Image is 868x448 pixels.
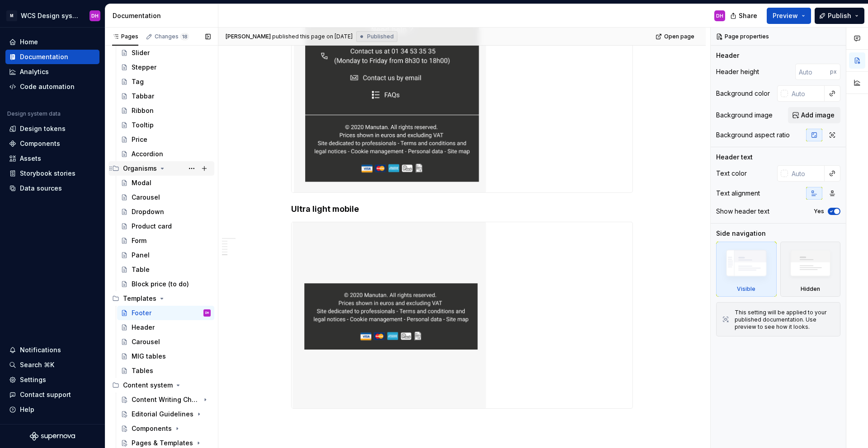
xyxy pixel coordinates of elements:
div: Hidden [801,285,820,293]
span: 18 [180,33,189,40]
div: Home [20,37,38,47]
div: Panel [132,251,150,260]
a: Open page [653,30,698,43]
div: Tooltip [132,121,154,130]
a: Form [117,233,214,248]
div: Tables [132,366,153,375]
div: Editorial Guidelines [132,410,193,419]
div: Pages & Templates [132,439,193,448]
div: Modal [132,178,151,187]
div: Search ⌘K [20,360,54,369]
div: Templates [108,291,214,306]
div: Background image [716,111,773,120]
a: Dropdown [117,205,214,219]
div: Contact support [20,390,71,399]
button: Search ⌘K [5,358,99,372]
span: [PERSON_NAME] [226,33,271,40]
input: Auto [788,165,825,182]
div: Background color [716,89,770,98]
a: Analytics [5,65,99,79]
div: Header text [716,153,753,162]
div: Code automation [20,82,75,91]
div: Design system data [7,110,61,117]
div: Slider [132,48,150,57]
a: Ribbon [117,103,214,118]
div: Tabbar [132,92,154,101]
a: Product card [117,219,214,233]
div: Notifications [20,345,61,355]
span: Published [367,33,394,40]
a: Components [117,421,214,436]
a: Components [5,136,99,151]
div: Show header text [716,207,769,216]
a: Carousel [117,190,214,205]
label: Yes [814,208,824,215]
a: Slider [117,46,214,60]
a: Data sources [5,181,99,196]
div: This setting will be applied to your published documentation. Use preview to see how it looks. [735,309,835,331]
div: Organisms [108,161,214,176]
span: Open page [664,33,694,40]
div: Data sources [20,184,62,193]
div: Carousel [132,193,160,202]
div: Tag [132,77,144,86]
div: Content system [108,378,214,392]
button: Publish [815,8,864,24]
span: Add image [801,111,835,120]
a: Settings [5,373,99,387]
svg: Supernova Logo [30,432,75,441]
div: Product card [132,222,172,231]
div: Accordion [132,149,163,159]
div: Text alignment [716,189,760,198]
div: Header [132,323,155,332]
a: Tables [117,364,214,378]
a: Tooltip [117,118,214,132]
div: Design tokens [20,124,66,133]
div: Documentation [20,52,68,61]
a: Design tokens [5,121,99,136]
p: px [830,68,837,75]
a: Home [5,35,99,49]
div: Settings [20,375,46,384]
div: M [6,10,17,21]
a: Editorial Guidelines [117,407,214,421]
div: Assets [20,154,41,163]
div: Footer [132,308,151,317]
span: Publish [828,11,851,20]
div: Content Writing Checklists [132,395,200,404]
div: Header [716,51,739,60]
span: Preview [773,11,798,20]
div: DH [205,308,209,317]
button: Preview [767,8,811,24]
a: Table [117,262,214,277]
a: Code automation [5,79,99,94]
div: Pages [112,33,138,40]
a: Tabbar [117,89,214,103]
div: Form [132,236,146,245]
a: Content Writing Checklists [117,392,214,407]
div: Storybook stories [20,169,75,178]
input: Auto [788,85,825,102]
div: DH [716,12,723,19]
a: Stepper [117,60,214,75]
div: Components [20,139,60,148]
div: WCS Design system [21,11,79,20]
div: Carousel [132,337,160,346]
a: MIG tables [117,349,214,364]
div: Organisms [123,164,157,173]
a: Header [117,320,214,335]
a: Accordion [117,147,214,161]
button: MWCS Design systemDH [2,6,103,25]
button: Add image [788,107,840,123]
div: Visible [716,242,777,297]
div: Components [132,424,172,433]
a: Modal [117,176,214,190]
div: Analytics [20,67,49,76]
div: Ribbon [132,106,154,115]
div: Table [132,265,150,274]
div: Block price (to do) [132,280,189,289]
a: Panel [117,248,214,262]
div: Header height [716,67,759,76]
div: Price [132,135,147,144]
h4: Ultra light mobile [291,204,633,215]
